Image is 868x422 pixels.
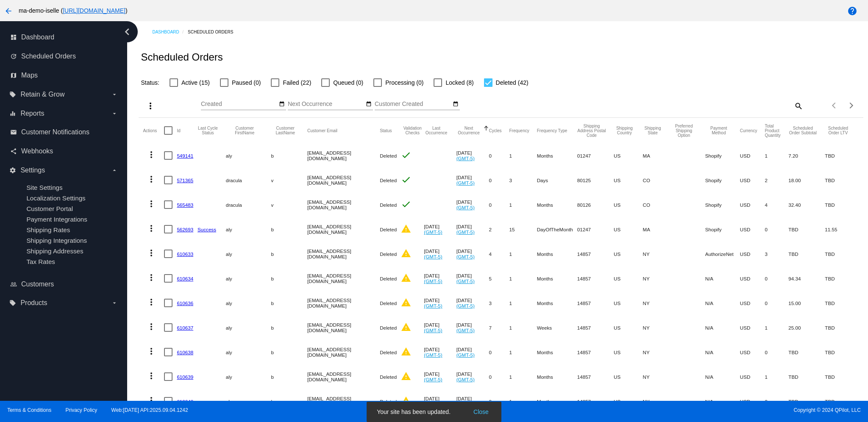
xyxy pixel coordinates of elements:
i: local_offer [9,91,16,98]
mat-cell: dracula [226,192,271,217]
mat-cell: Months [537,192,577,217]
mat-cell: 32.40 [788,192,825,217]
mat-cell: 7.20 [788,143,825,168]
a: Privacy Policy [66,407,97,413]
mat-cell: 2 [765,168,788,192]
button: Change sorting for CurrencyIso [740,128,757,133]
mat-cell: 0 [489,340,509,364]
mat-cell: aly [226,143,271,168]
a: [URL][DOMAIN_NAME] [63,7,125,14]
mat-cell: [DATE] [456,168,489,192]
mat-cell: [DATE] [456,315,489,340]
mat-cell: aly [226,315,271,340]
mat-cell: aly [226,242,271,266]
mat-icon: more_vert [146,199,156,209]
mat-cell: aly [226,340,271,364]
a: Tax Rates [26,258,55,265]
a: share Webhooks [10,144,118,158]
mat-cell: TBD [825,242,859,266]
mat-cell: Months [537,389,577,414]
mat-cell: 0 [765,291,788,315]
mat-icon: more_vert [146,272,156,283]
button: Change sorting for CustomerEmail [307,128,337,133]
mat-cell: 0 [765,217,788,242]
button: Change sorting for LifetimeValue [825,126,851,135]
mat-cell: b [271,242,307,266]
mat-cell: N/A [705,291,740,315]
mat-cell: 11.55 [825,217,859,242]
mat-cell: [DATE] [456,242,489,266]
mat-cell: 14857 [577,340,614,364]
mat-cell: b [271,315,307,340]
a: (GMT-5) [424,254,442,259]
a: Web:[DATE] API:2025.09.04.1242 [111,407,188,413]
button: Change sorting for Subtotal [788,126,817,135]
input: Customer Created [375,101,451,108]
a: Scheduled Orders [188,25,241,39]
mat-cell: 14857 [577,266,614,291]
mat-icon: date_range [453,101,459,108]
mat-cell: TBD [825,192,859,217]
mat-cell: [EMAIL_ADDRESS][DOMAIN_NAME] [307,315,380,340]
mat-cell: 3 [765,242,788,266]
a: Shipping Addresses [26,247,83,255]
mat-cell: Shopify [705,143,740,168]
a: Site Settings [26,184,62,191]
mat-cell: 5 [489,266,509,291]
mat-cell: [EMAIL_ADDRESS][DOMAIN_NAME] [307,291,380,315]
mat-cell: Shopify [705,217,740,242]
mat-cell: Months [537,242,577,266]
mat-cell: [EMAIL_ADDRESS][DOMAIN_NAME] [307,340,380,364]
mat-cell: US [614,364,643,389]
mat-cell: TBD [825,340,859,364]
mat-icon: more_vert [146,297,156,307]
mat-cell: 0 [765,266,788,291]
button: Change sorting for LastProcessingCycleId [198,126,218,135]
mat-cell: Shopify [705,168,740,192]
mat-cell: 15.00 [788,291,825,315]
button: Change sorting for ShippingCountry [614,126,635,135]
mat-cell: [DATE] [456,217,489,242]
a: map Maps [10,69,118,82]
mat-cell: [DATE] [424,315,456,340]
a: 610634 [177,276,193,281]
mat-cell: TBD [825,168,859,192]
mat-cell: [DATE] [456,364,489,389]
mat-cell: CO [643,168,670,192]
mat-cell: US [614,291,643,315]
a: 565483 [177,202,193,208]
button: Change sorting for ShippingPostcode [577,124,606,138]
a: dashboard Dashboard [10,31,118,44]
button: Change sorting for Cycles [489,128,501,133]
button: Next page [843,97,860,114]
mat-cell: 01247 [577,217,614,242]
mat-cell: 0 [765,340,788,364]
mat-cell: 1 [509,340,537,364]
mat-cell: TBD [825,389,859,414]
a: (GMT-5) [456,180,475,186]
mat-cell: US [614,168,643,192]
mat-cell: b [271,364,307,389]
mat-icon: help [847,6,857,16]
i: chevron_left [120,25,134,39]
span: Localization Settings [26,194,85,202]
mat-cell: US [614,389,643,414]
a: Success [198,227,216,232]
span: Scheduled Orders [21,53,76,60]
a: (GMT-5) [424,377,442,382]
a: 549141 [177,153,193,158]
mat-cell: 1 [509,266,537,291]
span: Customers [21,280,54,288]
mat-cell: N/A [705,389,740,414]
mat-cell: USD [740,143,765,168]
a: (GMT-5) [456,278,475,284]
a: (GMT-5) [424,278,442,284]
mat-cell: 0 [765,389,788,414]
mat-cell: TBD [825,364,859,389]
mat-cell: 0 [489,143,509,168]
mat-cell: Months [537,266,577,291]
mat-cell: [DATE] [424,217,456,242]
mat-cell: Shopify [705,192,740,217]
mat-cell: [EMAIL_ADDRESS][DOMAIN_NAME] [307,242,380,266]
